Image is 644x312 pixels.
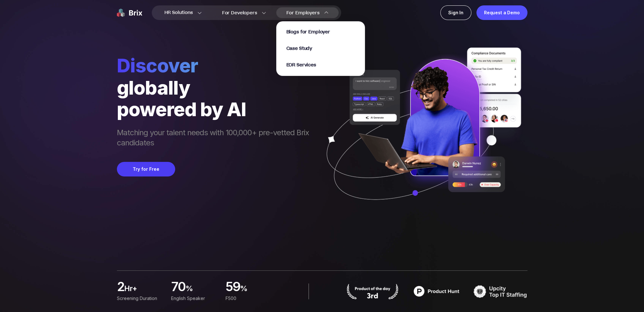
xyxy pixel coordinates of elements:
[117,295,163,302] div: Screening duration
[346,283,399,299] img: product hunt badge
[286,45,312,52] a: Case Study
[124,283,163,296] span: hr+
[225,295,272,302] div: F500
[171,281,186,294] span: 70
[117,281,124,294] span: 2
[476,5,527,20] a: Request a Demo
[171,295,218,302] div: English Speaker
[410,283,463,299] img: product hunt badge
[286,28,330,35] a: Blogs for Employer
[117,98,315,120] div: powered by AI
[222,10,257,16] span: For Developers
[286,45,312,52] span: Case Study
[117,77,315,98] div: globally
[117,162,175,176] button: Try for Free
[315,48,527,218] img: ai generate
[286,10,320,16] span: For Employers
[440,5,471,20] a: Sign In
[117,128,315,149] span: Matching your talent needs with 100,000+ pre-vetted Brix candidates
[117,54,315,77] span: Discover
[474,283,527,299] img: TOP IT STAFFING
[225,281,240,294] span: 59
[286,61,316,68] a: EOR Services
[164,8,193,18] span: HR Solutions
[286,62,316,68] span: EOR Services
[186,283,218,296] span: %
[240,283,272,296] span: %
